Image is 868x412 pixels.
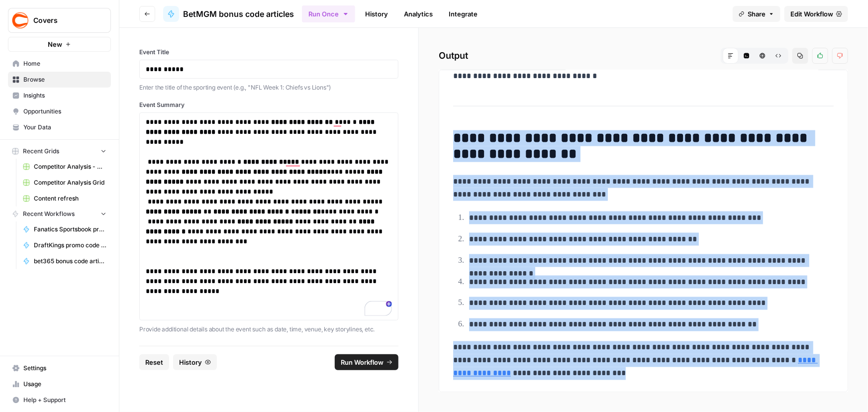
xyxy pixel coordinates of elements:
[23,396,106,405] span: Help + Support
[139,354,169,370] button: Reset
[146,117,392,316] div: To enrich screen reader interactions, please activate Accessibility in Grammarly extension settings
[359,6,394,22] a: History
[18,175,111,191] a: Competitor Analysis Grid
[439,48,848,64] h2: Output
[34,225,106,234] span: Fanatics Sportsbook promo articles
[48,39,62,49] span: New
[18,159,111,175] a: Competitor Analysis - URL Specific Grid
[8,376,111,392] a: Usage
[183,8,294,20] span: BetMGM bonus code articles
[18,191,111,206] a: Content refresh
[8,37,111,52] button: New
[8,144,111,159] button: Recent Grids
[139,48,398,57] label: Event Title
[8,206,111,221] button: Recent Workflows
[8,119,111,135] a: Your Data
[23,147,59,156] span: Recent Grids
[34,162,106,171] span: Competitor Analysis - URL Specific Grid
[34,257,106,266] span: bet365 bonus code articles
[8,8,111,33] button: Workspace: Covers
[34,178,106,187] span: Competitor Analysis Grid
[8,103,111,119] a: Opportunities
[179,357,202,367] span: History
[33,15,94,25] span: Covers
[8,56,111,72] a: Home
[23,107,106,116] span: Opportunities
[11,11,29,29] img: Covers Logo
[8,392,111,408] button: Help + Support
[302,5,355,22] button: Run Once
[8,72,111,88] a: Browse
[18,237,111,253] a: DraftKings promo code articles
[8,360,111,376] a: Settings
[790,9,833,19] span: Edit Workflow
[23,75,106,84] span: Browse
[18,253,111,269] a: bet365 bonus code articles
[784,6,848,22] a: Edit Workflow
[145,357,163,367] span: Reset
[139,324,398,334] p: Provide additional details about the event such as date, time, venue, key storylines, etc.
[8,88,111,103] a: Insights
[23,59,106,68] span: Home
[163,6,294,22] a: BetMGM bonus code articles
[733,6,780,22] button: Share
[23,209,75,218] span: Recent Workflows
[23,91,106,100] span: Insights
[23,364,106,373] span: Settings
[341,357,384,367] span: Run Workflow
[139,83,398,93] p: Enter the title of the sporting event (e.g., "NFL Week 1: Chiefs vs Lions")
[23,380,106,389] span: Usage
[173,354,217,370] button: History
[335,354,398,370] button: Run Workflow
[139,101,398,109] label: Event Summary
[443,6,483,22] a: Integrate
[23,123,106,132] span: Your Data
[34,241,106,250] span: DraftKings promo code articles
[398,6,439,22] a: Analytics
[34,194,106,203] span: Content refresh
[18,221,111,237] a: Fanatics Sportsbook promo articles
[748,9,766,19] span: Share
